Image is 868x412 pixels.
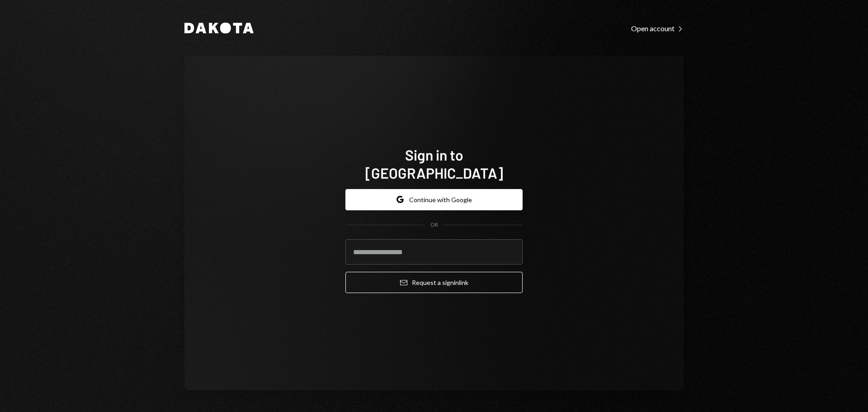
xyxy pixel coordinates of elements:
[345,146,523,182] h1: Sign in to [GEOGRAPHIC_DATA]
[631,23,684,33] a: Open account
[345,272,523,293] button: Request a signinlink
[430,221,438,229] div: OR
[631,24,684,33] div: Open account
[345,189,523,210] button: Continue with Google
